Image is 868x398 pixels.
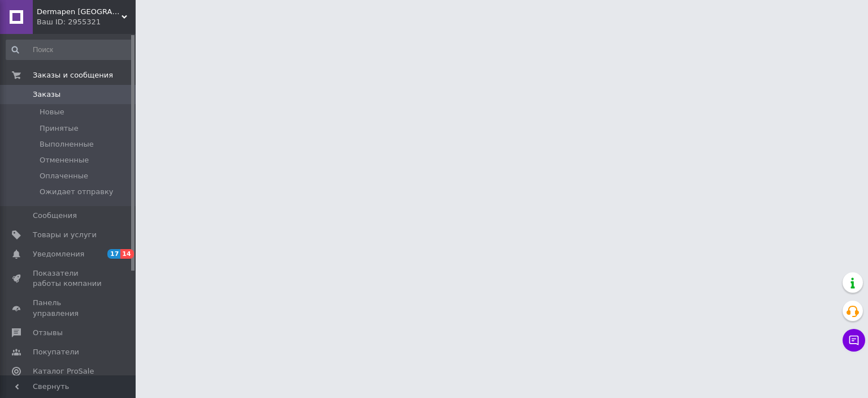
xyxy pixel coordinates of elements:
span: 14 [120,249,133,259]
span: Отмененные [40,155,89,165]
span: Панель управления [33,298,105,318]
span: Сообщения [33,211,77,221]
span: Новые [40,107,64,117]
span: Уведомления [33,249,84,259]
span: Товары и услуги [33,230,97,240]
span: Ожидает отправку [40,187,114,197]
span: Заказы [33,89,60,100]
button: Чат с покупателем [843,329,865,352]
input: Поиск [6,40,133,60]
span: Выполненные [40,139,94,149]
span: 17 [107,249,120,259]
span: Dermapen Ukraine [37,7,121,17]
span: Каталог ProSale [33,366,94,376]
span: Заказы и сообщения [33,70,113,80]
span: Покупатели [33,347,79,357]
div: Ваш ID: 2955321 [37,17,136,27]
span: Отзывы [33,328,63,338]
span: Принятые [40,123,79,134]
span: Показатели работы компании [33,268,105,289]
span: Оплаченные [40,171,88,181]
